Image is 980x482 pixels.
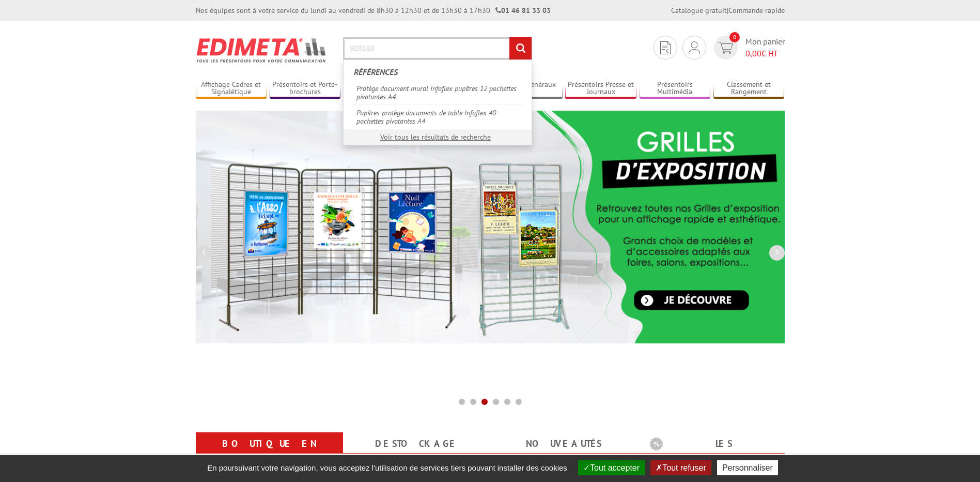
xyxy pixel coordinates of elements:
[503,434,625,453] a: nouveautés
[728,6,785,15] a: Commande rapide
[717,460,778,475] button: Personnaliser (fenêtre modale)
[650,434,779,455] b: Les promotions
[671,6,727,15] a: Catalogue gratuit
[196,5,551,16] div: Nos équipes sont à votre service du lundi au vendredi de 8h30 à 12h30 et de 13h30 à 17h30
[660,41,671,54] img: devis rapide
[355,434,478,453] a: Destockage
[343,59,532,145] div: Rechercher un produit ou une référence...
[650,434,772,472] a: Les promotions
[689,41,700,54] img: devis rapide
[202,463,572,472] span: En poursuivant votre navigation, vous acceptez l'utilisation de services tiers pouvant installer ...
[196,80,267,97] a: Affichage Cadres et Signalétique
[208,434,331,472] a: Boutique en ligne
[509,37,532,59] input: rechercher
[270,80,341,97] a: Présentoirs et Porte-brochures
[351,104,524,129] a: Pupitres protège documents de table Infoflex 40 pochettes pivotantes A4
[713,80,785,97] a: Classement et Rangement
[578,460,645,475] button: Tout accepter
[650,460,711,475] button: Tout refuser
[718,42,733,54] img: devis rapide
[380,132,491,142] a: Voir tous les résultats de recherche
[495,6,551,15] strong: 01 46 81 33 03
[354,67,398,77] span: Références
[351,81,524,104] a: Protège document mural Infoflex pupitres 12 pochettes pivotantes A4
[711,36,785,59] a: devis rapide 0 Mon panier 0,00€ HT
[196,31,328,69] img: Présentoir, panneau, stand - Edimeta - PLV, affichage, mobilier bureau, entreprise
[745,48,785,59] span: € HT
[745,36,785,59] span: Mon panier
[343,37,532,59] input: Rechercher un produit ou une référence...
[745,48,761,58] span: 0,00
[565,80,636,97] a: Présentoirs Presse et Journaux
[640,80,711,97] a: Présentoirs Multimédia
[729,32,740,42] span: 0
[671,5,785,16] div: |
